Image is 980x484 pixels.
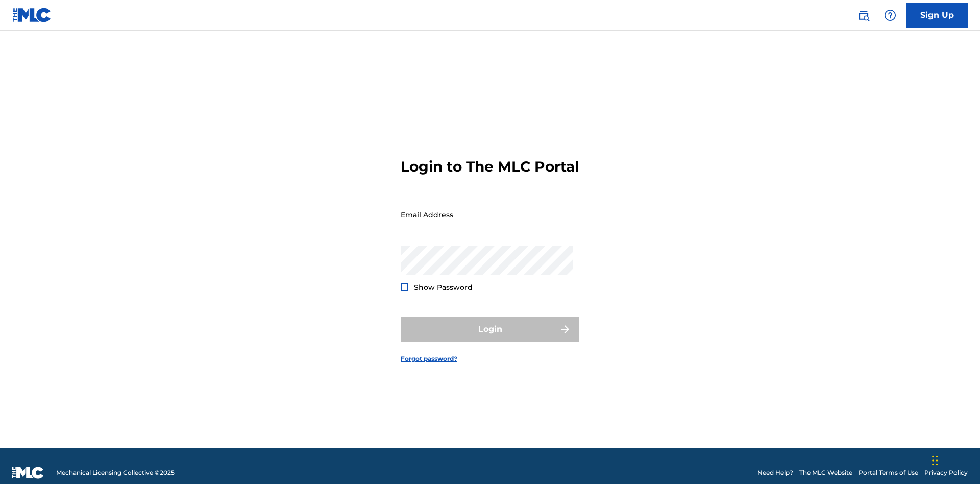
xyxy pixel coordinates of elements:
[906,3,968,28] a: Sign Up
[880,5,900,26] div: Help
[12,467,44,479] img: logo
[853,5,874,26] a: Public Search
[757,468,793,477] a: Need Help?
[799,468,852,477] a: The MLC Website
[924,468,968,477] a: Privacy Policy
[884,9,896,21] img: help
[857,9,870,21] img: search
[414,283,473,292] span: Show Password
[56,468,175,477] span: Mechanical Licensing Collective © 2025
[932,445,938,476] div: Drag
[859,468,918,477] a: Portal Terms of Use
[401,158,579,176] h3: Login to The MLC Portal
[12,8,52,22] img: MLC Logo
[929,435,980,484] iframe: Chat Widget
[401,354,457,364] a: Forgot password?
